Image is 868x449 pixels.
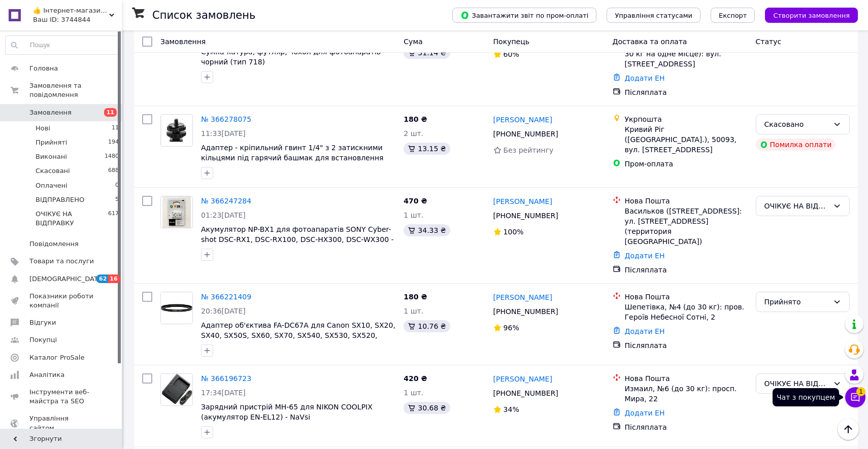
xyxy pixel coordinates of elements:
a: [PERSON_NAME] [493,196,552,206]
div: ОЧІКУЄ НА ВІДПРАВКУ [764,200,829,212]
div: 30.68 ₴ [404,402,450,414]
span: Покупці [29,335,57,344]
span: Статус [756,38,782,46]
span: 16 [108,274,120,283]
button: Управління статусами [607,8,700,23]
span: 1 [856,387,865,396]
div: Прийнято [764,296,829,307]
span: 34% [504,405,519,413]
span: Інструменти веб-майстра та SEO [29,388,94,406]
a: № 366247284 [201,197,251,205]
button: Експорт [711,8,755,23]
a: [PERSON_NAME] [493,292,552,302]
span: 96% [504,324,519,332]
span: 688 [108,166,119,176]
span: Управління сайтом [29,414,94,432]
a: Адаптер - кріпильний гвинт 1/4" з 2 затискними кільцями під гарячий башмак для встановлення облад... [201,144,383,172]
span: Cума [404,38,422,46]
a: Додати ЕН [625,409,665,417]
div: [PHONE_NUMBER] [491,304,560,319]
div: [PHONE_NUMBER] [491,127,560,141]
span: 100% [504,228,524,236]
span: 1 шт. [404,211,423,219]
span: Виконані [36,152,67,161]
span: Аналітика [29,370,64,379]
span: 01:23[DATE] [201,211,246,219]
a: Фото товару [160,373,193,406]
span: Відгуки [29,318,56,327]
a: [PERSON_NAME] [493,115,552,125]
span: 0 [115,181,119,190]
span: 194 [108,138,119,147]
a: № 366221409 [201,293,251,301]
a: Зарядний пристрій MH-65 для NIKON COOLPIX (акумулятор EN-EL12) - NaVsi [201,403,373,421]
div: Шепетівка, №4 (до 30 кг): пров. Героїв Небесної Сотні, 2 [625,302,748,322]
span: 420 ₴ [404,374,427,383]
span: Прийняті [36,138,67,147]
a: Фото товару [160,196,193,228]
div: Скасовано [764,119,829,130]
img: Фото товару [162,196,190,228]
span: 62 [96,274,108,283]
img: Фото товару [161,374,192,405]
a: Фото товару [160,292,193,324]
div: Післяплата [625,265,748,275]
span: Завантажити звіт по пром-оплаті [460,11,588,20]
div: Васильков ([STREET_ADDRESS]: ул. [STREET_ADDRESS] (территория [GEOGRAPHIC_DATA]) [625,206,748,247]
span: 180 ₴ [404,293,427,301]
div: 51.14 ₴ [404,47,450,59]
div: Нова Пошта [625,373,748,384]
span: Покупець [493,38,529,46]
span: Управління статусами [615,12,692,19]
div: 34.33 ₴ [404,224,450,236]
span: 1 шт. [404,307,423,315]
div: Ваш ID: 3744844 [33,15,122,24]
div: [PHONE_NUMBER] [491,209,560,223]
span: Скасовані [36,166,70,176]
a: Додати ЕН [625,327,665,335]
span: Головна [29,64,58,73]
span: 617 [108,210,119,228]
span: [DEMOGRAPHIC_DATA] [29,274,105,284]
span: Замовлення [29,108,72,117]
div: Післяплата [625,340,748,351]
span: 11:33[DATE] [201,129,246,137]
span: Показники роботи компанії [29,292,94,310]
span: Створити замовлення [773,12,850,19]
div: Укрпошта [625,114,748,124]
span: Без рейтингу [504,146,554,154]
div: Измаил, №6 (до 30 кг): просп. Мира, 22 [625,384,748,404]
a: № 366196723 [201,374,251,383]
button: Наверх [838,419,859,440]
span: 17:34[DATE] [201,389,246,397]
a: Створити замовлення [755,11,858,19]
span: 60% [504,50,519,58]
span: 11 [112,124,119,133]
span: Товари та послуги [29,257,94,266]
a: Додати ЕН [625,74,665,82]
span: Каталог ProSale [29,353,84,362]
div: Чат з покупцем [773,388,839,406]
div: 13.15 ₴ [404,143,450,155]
span: Замовлення та повідомлення [29,81,122,99]
a: [PERSON_NAME] [493,374,552,384]
div: Післяплата [625,87,748,97]
div: ОЧІКУЄ НА ВІДПРАВКУ [764,378,829,389]
span: Замовлення [160,38,206,46]
span: Оплачені [36,181,68,190]
span: 180 ₴ [404,115,427,123]
div: Нова Пошта [625,196,748,206]
input: Пошук [6,36,119,54]
div: Післяплата [625,422,748,432]
span: 2 шт. [404,129,423,137]
span: Доставка та оплата [613,38,687,46]
span: 👍 Інтернет-магазин "Na Vsi 100" - 🚀 Швидка доставка [33,6,109,15]
span: Адаптер об'єктива FA-DC67A для Canon SX10, SX20, SX40, SX50S, SX60, SX70, SX540, SX530, SX520, G3... [201,321,395,350]
span: 1 шт. [404,389,423,397]
button: Створити замовлення [765,8,858,23]
span: Акумулятор NP-BX1 для фотоапаратів SONY Cyber-shot DSC-RX1, DSC-RX100, DSC-HX300, DSC-WX300 - NaVsi [201,225,394,254]
div: [PHONE_NUMBER] [491,386,560,400]
h1: Список замовлень [152,9,255,21]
